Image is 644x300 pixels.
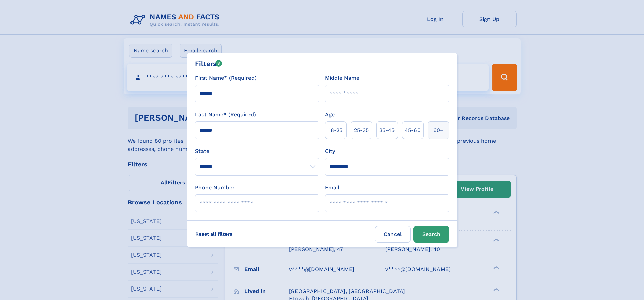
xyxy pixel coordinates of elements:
label: Age [325,111,335,119]
label: City [325,147,335,155]
label: Email [325,184,339,192]
label: State [195,147,319,155]
label: Cancel [375,226,411,243]
span: 25‑35 [354,126,369,134]
button: Search [413,226,449,243]
span: 35‑45 [379,126,395,134]
span: 18‑25 [329,126,342,134]
label: Phone Number [195,184,235,192]
div: Filters [195,59,222,69]
label: Reset all filters [191,226,237,242]
label: Last Name* (Required) [195,111,256,119]
label: Middle Name [325,74,359,82]
span: 45‑60 [405,126,421,134]
span: 60+ [433,126,444,134]
label: First Name* (Required) [195,74,257,82]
